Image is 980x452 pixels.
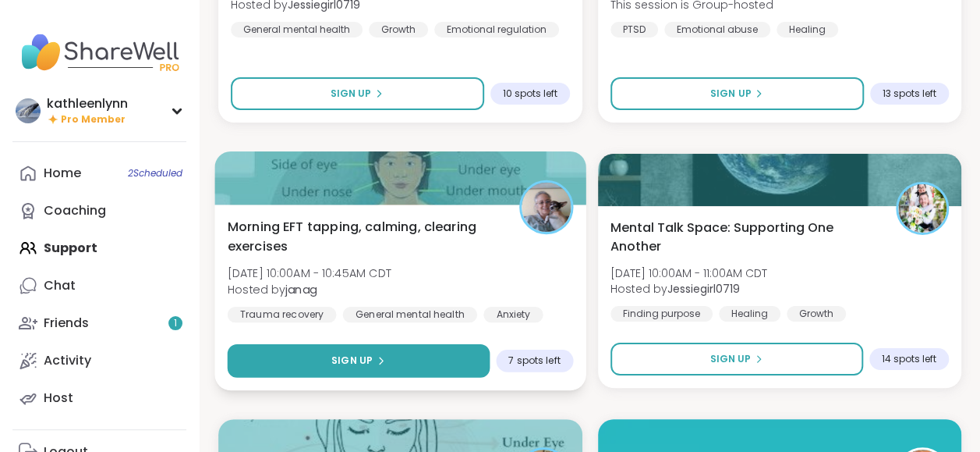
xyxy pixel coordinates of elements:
div: Growth [787,306,846,322]
span: 1 [174,317,177,330]
span: Sign Up [710,352,751,366]
div: Anxiety [483,307,543,322]
a: Friends1 [12,304,186,342]
div: Healing [777,22,838,37]
span: Sign Up [710,87,751,101]
div: Trauma recovery [228,307,337,322]
button: Sign Up [610,343,864,375]
img: ShareWell Nav Logo [12,25,186,80]
span: 14 spots left [882,353,936,365]
div: Growth [369,22,428,37]
b: janag [285,281,317,297]
div: Emotional abuse [664,22,770,37]
button: Sign Up [231,77,484,110]
span: [DATE] 10:00AM - 10:45AM CDT [228,265,391,281]
div: Friends [44,315,89,332]
div: General mental health [343,307,477,322]
img: kathleenlynn [16,98,41,123]
div: Coaching [44,202,106,219]
div: Chat [44,277,76,294]
a: Host [12,379,186,417]
div: kathleenlynn [47,95,128,112]
div: Healing [719,306,780,322]
span: Mental Talk Space: Supporting One Another [610,219,879,256]
a: Coaching [12,192,186,230]
span: Hosted by [610,281,767,297]
span: 2 Scheduled [128,167,182,180]
b: Jessiegirl0719 [667,281,740,297]
span: Hosted by [228,281,391,297]
a: Chat [12,267,186,304]
button: Sign Up [610,77,865,110]
img: janag [522,183,571,232]
div: General mental health [231,22,363,37]
span: 10 spots left [503,87,557,100]
span: [DATE] 10:00AM - 11:00AM CDT [610,265,767,281]
button: Sign Up [228,344,490,378]
span: Pro Member [61,113,126,126]
div: Host [44,390,73,407]
div: Emotional regulation [434,22,559,37]
div: Activity [44,352,91,369]
div: PTSD [610,22,658,37]
span: Sign Up [331,87,371,101]
a: Activity [12,342,186,379]
span: 7 spots left [508,354,560,367]
span: Sign Up [331,354,373,368]
div: Finding purpose [610,306,713,322]
span: Morning EFT tapping, calming, clearing exercises [228,217,501,255]
img: Jessiegirl0719 [898,184,946,233]
span: 13 spots left [883,87,936,100]
div: Home [44,165,81,182]
a: Home2Scheduled [12,155,186,192]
